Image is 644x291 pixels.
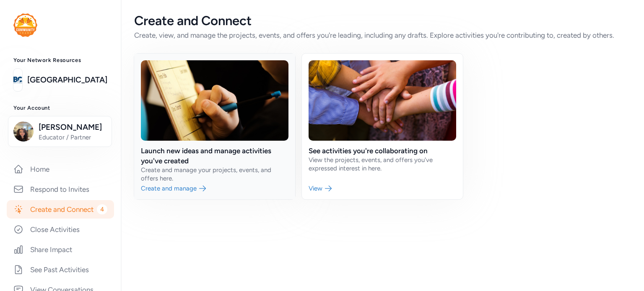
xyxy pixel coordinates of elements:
[13,105,107,111] h3: Your Account
[7,200,114,219] a: Create and Connect4
[27,74,107,86] a: [GEOGRAPHIC_DATA]
[7,220,114,239] a: Close Activities
[7,240,114,259] a: Share Impact
[7,160,114,178] a: Home
[39,133,106,142] span: Educator / Partner
[13,13,37,37] img: logo
[7,180,114,198] a: Respond to Invites
[8,116,112,147] button: [PERSON_NAME]Educator / Partner
[134,30,631,40] div: Create, view, and manage the projects, events, and offers you're leading, including any drafts. E...
[134,13,631,28] div: Create and Connect
[39,121,106,133] span: [PERSON_NAME]
[13,57,107,64] h3: Your Network Resources
[97,204,107,214] span: 4
[13,71,22,89] img: logo
[7,260,114,279] a: See Past Activities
